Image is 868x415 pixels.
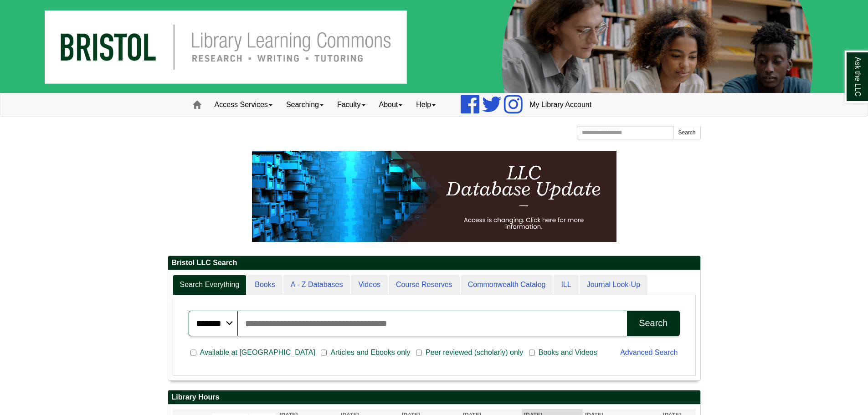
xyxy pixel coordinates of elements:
[208,93,279,116] a: Access Services
[190,348,196,357] input: Available at [GEOGRAPHIC_DATA]
[168,256,700,270] h2: Bristol LLC Search
[330,93,372,116] a: Faculty
[535,347,601,358] span: Books and Videos
[639,318,668,328] div: Search
[422,347,527,358] span: Peer reviewed (scholarly) only
[627,311,679,336] button: Search
[523,93,598,116] a: My Library Account
[389,275,460,295] a: Course Reserves
[351,275,388,295] a: Videos
[252,151,616,242] img: HTML tutorial
[529,348,535,357] input: Books and Videos
[321,348,327,357] input: Articles and Ebooks only
[461,275,553,295] a: Commonwealth Catalog
[196,347,319,358] span: Available at [GEOGRAPHIC_DATA]
[673,126,700,139] button: Search
[173,275,247,295] a: Search Everything
[580,275,647,295] a: Journal Look-Up
[279,93,330,116] a: Searching
[168,390,700,405] h2: Library Hours
[620,348,678,356] a: Advanced Search
[247,275,282,295] a: Books
[554,275,578,295] a: ILL
[416,348,422,357] input: Peer reviewed (scholarly) only
[283,275,350,295] a: A - Z Databases
[409,93,442,116] a: Help
[372,93,410,116] a: About
[327,347,414,358] span: Articles and Ebooks only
